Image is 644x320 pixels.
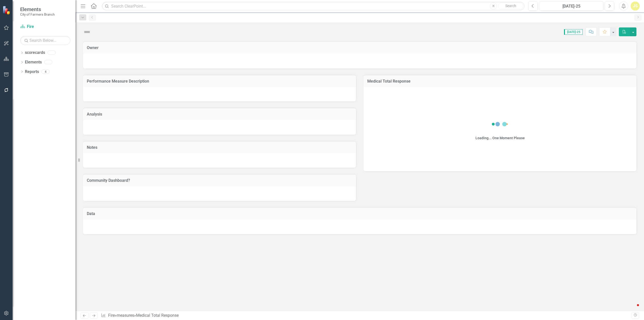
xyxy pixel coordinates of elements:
div: Loading... One Moment Please [475,135,525,140]
a: scorecards [25,50,45,56]
h3: Analysis [87,112,352,117]
button: [DATE]-25 [539,2,603,11]
a: Reports [25,69,39,75]
span: Elements [20,6,55,12]
h3: Owner [87,46,633,50]
button: Search [498,3,523,10]
button: JS [631,2,640,11]
a: Elements [25,59,42,65]
span: [DATE]-25 [564,29,583,35]
h3: Data [87,211,633,216]
div: 4 [42,69,50,74]
iframe: Intercom live chat [627,303,639,315]
h3: Notes [87,145,352,150]
a: Fire [20,24,70,30]
small: City of Farmers Branch [20,12,55,16]
img: Not Defined [83,28,91,36]
div: » » [101,313,631,318]
h3: Performance Measure Description [87,79,352,84]
div: [DATE]-25 [541,3,602,9]
h3: Medical Total Response [367,79,633,84]
input: Search Below... [20,36,70,45]
span: Search [505,4,516,8]
a: measures [117,313,134,318]
div: Medical Total Response [136,313,179,318]
img: ClearPoint Strategy [3,6,11,15]
input: Search ClearPoint... [102,2,525,11]
a: Fire [108,313,115,318]
h3: Community Dashboard? [87,178,352,183]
